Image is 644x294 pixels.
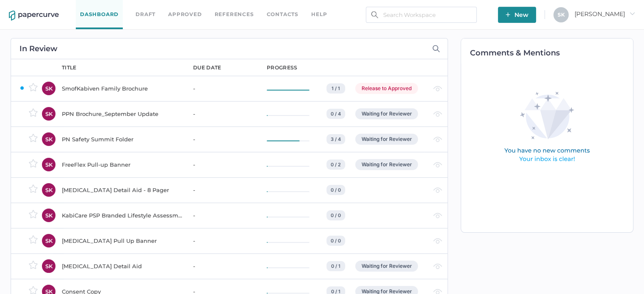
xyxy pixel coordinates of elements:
[185,228,258,253] td: -
[326,261,345,271] div: 0 / 1
[366,7,477,23] input: Search Workspace
[168,10,202,19] a: Approved
[42,259,55,273] div: SK
[29,83,38,91] img: star-inactive.70f2008a.svg
[326,109,345,119] div: 0 / 4
[42,82,55,95] div: SK
[326,210,345,220] div: 0 / 0
[558,11,565,18] span: S K
[215,10,254,19] a: References
[433,238,442,244] img: eye-light-gray.b6d092a5.svg
[433,162,442,168] img: eye-light-gray.b6d092a5.svg
[62,261,183,271] div: [MEDICAL_DATA] Detail Aid
[355,261,418,272] div: Waiting for Reviewer
[135,10,155,19] a: Draft
[29,261,38,269] img: star-inactive.70f2008a.svg
[62,185,183,195] div: [MEDICAL_DATA] Detail Aid - 8 Pager
[42,158,55,171] div: SK
[433,264,442,269] img: eye-light-gray.b6d092a5.svg
[62,134,183,144] div: PN Safety Summit Folder
[355,159,418,170] div: Waiting for Reviewer
[506,12,510,17] img: plus-white.e19ec114.svg
[267,10,299,19] a: Contacts
[29,134,38,142] img: star-inactive.70f2008a.svg
[29,210,38,218] img: star-inactive.70f2008a.svg
[311,10,327,19] div: help
[629,11,635,16] i: arrow_right
[433,86,442,91] img: eye-light-gray.b6d092a5.svg
[355,134,418,145] div: Waiting for Reviewer
[185,152,258,177] td: -
[42,107,55,121] div: SK
[433,187,442,193] img: eye-light-gray.b6d092a5.svg
[185,203,258,228] td: -
[42,234,55,247] div: SK
[185,76,258,101] td: -
[433,111,442,117] img: eye-light-gray.b6d092a5.svg
[432,45,440,52] img: search-icon-expand.c6106642.svg
[42,132,55,146] div: SK
[498,7,536,23] button: New
[433,137,442,142] img: eye-light-gray.b6d092a5.svg
[185,101,258,126] td: -
[62,236,183,246] div: [MEDICAL_DATA] Pull Up Banner
[486,85,608,170] img: comments-empty-state.0193fcf7.svg
[326,134,345,144] div: 3 / 4
[267,64,297,71] div: progress
[185,126,258,152] td: -
[42,209,55,222] div: SK
[355,83,418,94] div: Release to Approved
[185,253,258,279] td: -
[62,109,183,119] div: PPN Brochure_September Update
[575,10,635,18] span: [PERSON_NAME]
[62,64,77,71] div: title
[29,108,38,117] img: star-inactive.70f2008a.svg
[355,108,418,119] div: Waiting for Reviewer
[62,159,183,170] div: FreeFlex Pull-up Banner
[326,185,345,195] div: 0 / 0
[433,213,442,218] img: eye-light-gray.b6d092a5.svg
[62,210,183,220] div: KabiCare PSP Branded Lifestyle Assessment Forms - DLQI
[29,184,38,193] img: star-inactive.70f2008a.svg
[9,11,59,21] img: papercurve-logo-colour.7244d18c.svg
[371,11,378,18] img: search.bf03fe8b.svg
[19,45,58,52] h2: In Review
[506,7,528,23] span: New
[185,177,258,203] td: -
[326,159,345,170] div: 0 / 2
[326,83,345,93] div: 1 / 1
[29,159,38,168] img: star-inactive.70f2008a.svg
[19,85,25,91] img: ZaPP2z7XVwAAAABJRU5ErkJggg==
[326,236,345,246] div: 0 / 0
[193,64,221,71] div: due date
[470,49,633,57] h2: Comments & Mentions
[29,235,38,244] img: star-inactive.70f2008a.svg
[42,183,55,197] div: SK
[62,83,183,93] div: SmofKabiven Family Brochure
